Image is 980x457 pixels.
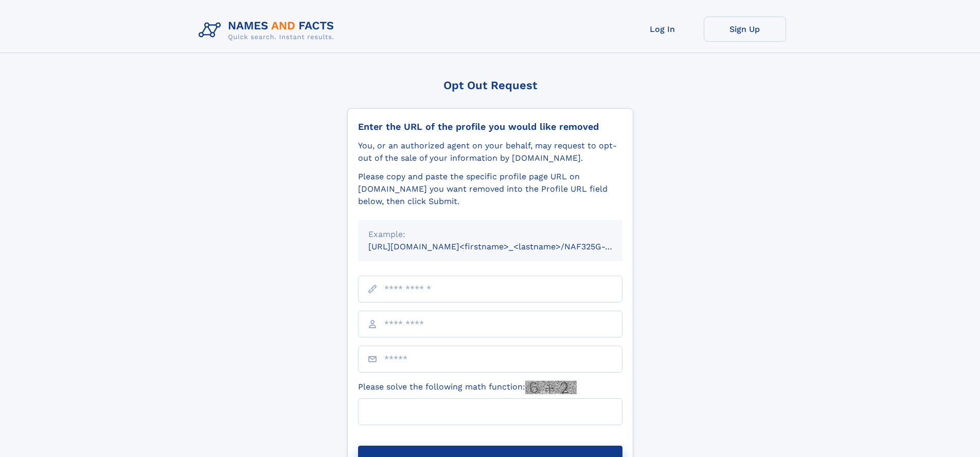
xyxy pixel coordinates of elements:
[194,16,343,44] img: Logo Names and Facts
[358,381,577,394] label: Please solve the following math function:
[358,140,622,164] div: You, or an authorized agent on your behalf, may request to opt-out of the sale of your informatio...
[358,121,622,132] div: Enter the URL of the profile you would like removed
[621,16,704,42] a: Log In
[368,228,612,241] div: Example:
[347,79,633,92] div: Opt Out Request
[358,171,622,208] div: Please copy and paste the specific profile page URL on [DOMAIN_NAME] you want removed into the Pr...
[368,242,642,251] small: [URL][DOMAIN_NAME]<firstname>_<lastname>/NAF325G-xxxxxxxx
[704,16,786,42] a: Sign Up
